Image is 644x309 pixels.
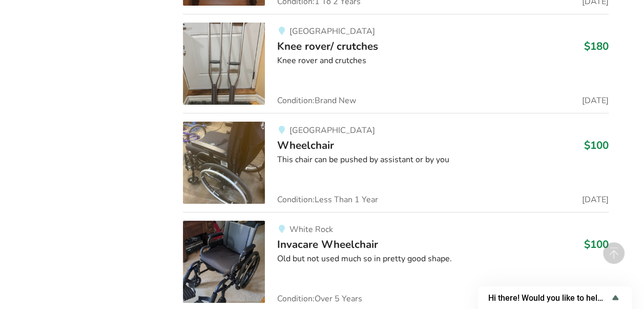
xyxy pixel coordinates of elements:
span: Wheelchair [277,138,334,152]
div: Knee rover and crutches [277,55,609,67]
img: mobility-wheelchair [183,122,265,204]
img: mobility-invacare wheelchair [183,221,265,303]
h3: $100 [584,238,609,251]
button: Show survey - Hi there! Would you like to help us improve AssistList? [488,292,621,304]
span: Knee rover/ crutches [277,39,378,53]
span: [DATE] [582,96,609,105]
div: Old but not used much so in pretty good shape. [277,253,609,265]
span: Hi there! Would you like to help us improve AssistList? [488,293,609,303]
a: mobility-wheelchair [GEOGRAPHIC_DATA]Wheelchair$100This chair can be pushed by assistant or by yo... [183,113,609,212]
span: Invacare Wheelchair [277,237,378,252]
span: White Rock [289,224,333,235]
span: [GEOGRAPHIC_DATA] [289,125,375,136]
span: Condition: Less Than 1 Year [277,196,378,204]
div: This chair can be pushed by assistant or by you [277,154,609,166]
span: [DATE] [582,196,609,204]
span: Condition: Brand New [277,96,356,105]
h3: $100 [584,139,609,152]
span: Condition: Over 5 Years [277,295,362,303]
span: [GEOGRAPHIC_DATA] [289,26,375,37]
h3: $180 [584,40,609,53]
a: mobility-knee rover/ crutches[GEOGRAPHIC_DATA]Knee rover/ crutches$180Knee rover and crutchesCond... [183,14,609,113]
img: mobility-knee rover/ crutches [183,23,265,105]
